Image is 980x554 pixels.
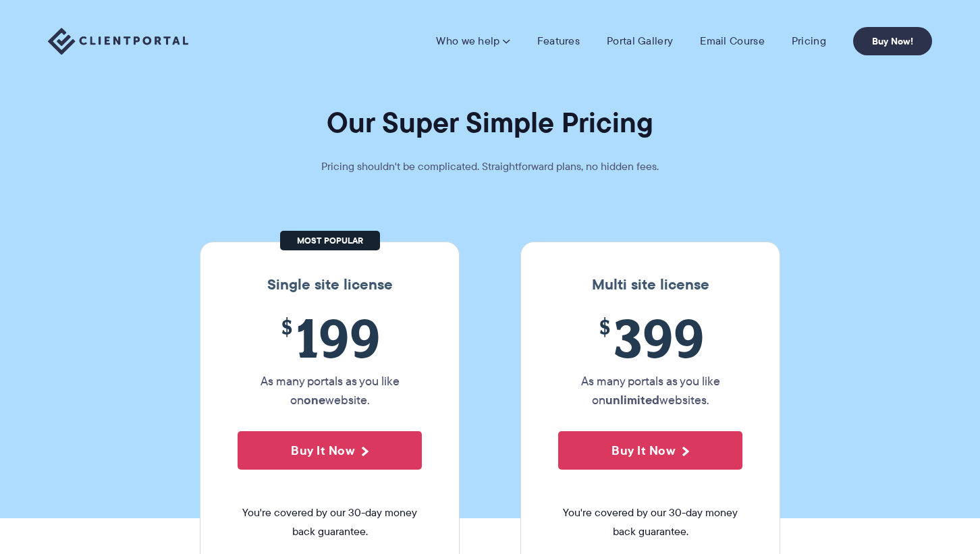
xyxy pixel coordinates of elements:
[605,391,659,409] strong: unlimited
[792,34,826,48] a: Pricing
[238,307,422,368] span: 199
[304,391,325,409] strong: one
[214,276,445,294] h3: Single site license
[238,372,422,410] p: As many portals as you like on website.
[558,431,742,470] button: Buy It Now
[700,34,765,48] a: Email Course
[558,372,742,410] p: As many portals as you like on websites.
[535,276,766,294] h3: Multi site license
[607,34,673,48] a: Portal Gallery
[288,157,692,176] p: Pricing shouldn't be complicated. Straightforward plans, no hidden fees.
[558,307,742,368] span: 399
[436,34,510,48] a: Who we help
[238,503,422,541] span: You're covered by our 30-day money back guarantee.
[558,503,742,541] span: You're covered by our 30-day money back guarantee.
[238,431,422,470] button: Buy It Now
[537,34,580,48] a: Features
[853,27,932,55] a: Buy Now!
